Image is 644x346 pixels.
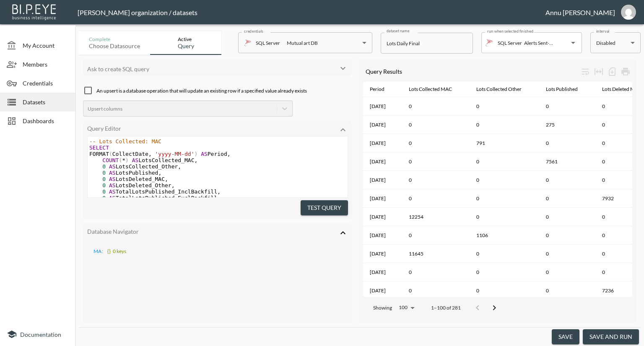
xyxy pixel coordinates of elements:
th: 0 [539,263,595,281]
span: Dashboards [23,116,69,125]
input: Select dataset [522,36,555,49]
span: Lots Collected MAC [409,84,463,94]
th: 0 [470,208,539,226]
span: ( [109,151,112,157]
div: Period [370,84,384,94]
span: AS [109,182,116,188]
th: 2025-07-01 [363,171,402,189]
th: 791 [470,134,539,152]
p: SQL Server [498,39,522,46]
span: , [194,157,197,163]
label: credentials [244,28,263,34]
th: 0 [402,171,470,189]
div: Ask to create SQL query [87,65,330,72]
div: Toggle table layout between fixed and auto (default: auto) [592,65,605,78]
p: 1–100 of 281 [431,304,461,311]
span: , [217,188,221,195]
th: 2025-07-01 [363,189,402,208]
span: LotsPublished [89,170,161,176]
div: An upsert is a database operation that will update an existing row if a specified value already e... [83,80,352,96]
button: save and run [583,329,639,345]
button: Go to next page [486,300,503,316]
div: Annu [PERSON_NAME] [545,8,615,16]
span: MA : [93,248,103,254]
span: Members [23,60,69,69]
th: 12254 [402,208,470,226]
span: Lots Published [546,84,589,94]
th: 0 [539,97,595,116]
th: 0 [470,152,539,171]
span: ) [194,151,197,157]
img: mssql icon [244,39,252,46]
span: Credentials [23,79,69,88]
th: 2025-07-01 [363,134,402,152]
th: 0 [402,116,470,134]
th: 0 [402,152,470,171]
div: Wrap text [579,65,592,78]
label: dataset name [387,28,409,34]
div: Query Editor [87,125,330,132]
span: AS [109,188,116,195]
span: {} [107,248,111,254]
div: Query Results [366,68,579,75]
th: 0 [539,134,595,152]
div: Print [619,65,632,78]
span: , [158,170,161,176]
th: 2025-07-02 [363,263,402,281]
span: SELECT [89,145,109,151]
p: SQL Server [256,38,280,48]
div: Mutual art DB [287,38,318,48]
span: -- Lots Collected: MAC [89,138,161,145]
div: Lots Collected Other [476,84,522,94]
label: run when selected finished [487,28,533,34]
th: 0 [470,263,539,281]
span: Datasets [23,98,69,106]
img: 30a3054078d7a396129f301891e268cf [621,5,636,20]
span: FORMAT CollectDate Period [89,151,231,157]
span: , [171,182,175,188]
span: , [148,151,152,157]
span: 0 [102,182,106,188]
th: 0 [470,245,539,263]
span: Lots Collected Other [476,84,532,94]
span: Documentation [20,331,61,338]
th: 0 [402,97,470,116]
div: [PERSON_NAME] organization / datasets [78,8,545,16]
span: AS [201,151,208,157]
th: 0 [470,281,539,300]
p: Showing [373,304,392,311]
span: Period [370,84,395,94]
button: annu@mutualart.com [615,2,642,22]
div: Lots Published [546,84,578,94]
span: 0 [102,195,106,201]
span: My Account [23,41,69,50]
th: 0 [402,281,470,300]
span: 0 keys [106,248,126,254]
div: 100 [395,302,418,313]
th: 0 [539,281,595,300]
th: 0 [402,134,470,152]
div: Database Navigator [87,228,330,235]
th: 0 [470,189,539,208]
th: 2025-07-02 [363,226,402,245]
span: , [227,151,231,157]
div: Lots Collected MAC [409,84,452,94]
div: Lots Deleted MAC [602,84,641,94]
span: 0 [102,163,106,170]
div: Number of rows selected for download: 281 [605,65,619,78]
th: 275 [539,116,595,134]
span: LotsDeleted_MAC [89,176,168,182]
span: LotsCollected_Other [89,163,181,170]
div: Choose datasource [89,42,140,50]
span: TotalLotsPublished_ExclBackfill [89,195,217,201]
th: 11645 [402,245,470,263]
span: AS [109,170,116,176]
span: 0 [102,170,106,176]
span: , [165,176,168,182]
span: ) [125,157,129,163]
span: 'yyyy-MM-dd' [155,151,195,157]
th: 0 [470,116,539,134]
th: 2025-07-01 [363,152,402,171]
th: 2025-07-02 [363,281,402,300]
th: 0 [539,189,595,208]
